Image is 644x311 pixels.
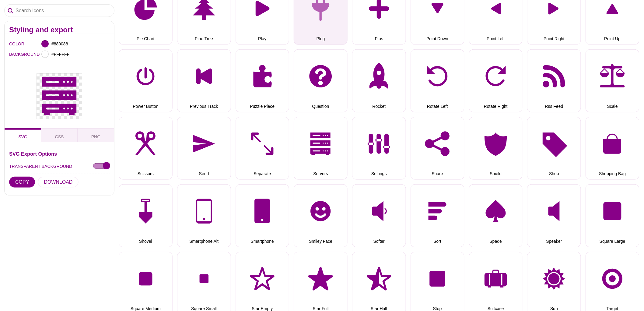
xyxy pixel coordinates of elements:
button: Rocket [352,49,406,112]
button: Power Button [119,49,173,112]
button: Scale [586,49,639,112]
button: COPY [9,177,35,188]
button: Send [177,117,231,180]
label: COLOR [9,40,17,48]
label: TRANSPARENT BACKGROUND [9,162,72,170]
button: Speaker [527,184,581,247]
button: Puzzle Piece [236,49,289,112]
button: Smiley Face [294,184,348,247]
h2: Styling and export [9,27,110,32]
button: Shovel [119,184,173,247]
button: Smartphone Alt [177,184,231,247]
button: Previous Track [177,49,231,112]
button: Sort [411,184,464,247]
button: Rotate Left [411,49,464,112]
button: Rss Feed [527,49,581,112]
label: BACKGROUND [9,50,17,58]
button: CSS [41,128,78,142]
button: PNG [78,128,114,142]
button: Shop [527,117,581,180]
button: Shopping Bag [586,117,639,180]
button: Share [411,117,464,180]
button: Rotate Right [469,49,523,112]
button: Servers [294,117,348,180]
button: Softer [352,184,406,247]
h3: SVG Export Options [9,151,110,156]
button: Settings [352,117,406,180]
span: PNG [91,134,100,139]
button: Shield [469,117,523,180]
button: Spade [469,184,523,247]
input: Search Icons [5,5,114,17]
button: Square Large [586,184,639,247]
button: Question [294,49,348,112]
button: DOWNLOAD [38,177,79,188]
button: Separate [236,117,289,180]
button: Smartphone [236,184,289,247]
button: Scissors [119,117,173,180]
span: CSS [55,134,64,139]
